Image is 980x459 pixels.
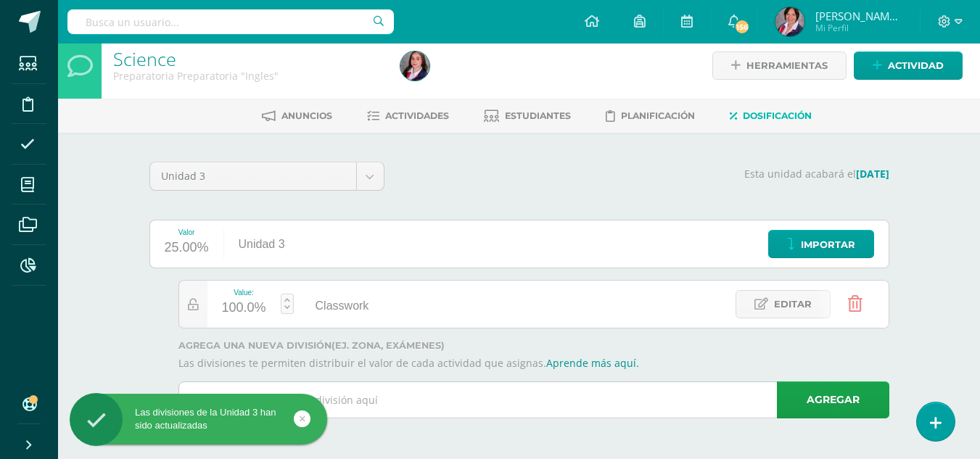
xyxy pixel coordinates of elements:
[777,381,889,418] a: Agregar
[888,52,944,79] span: Actividad
[385,110,449,121] span: Actividades
[316,299,369,312] span: Classwork
[768,230,874,258] a: Importar
[815,22,902,34] span: Mi Perfil
[774,291,812,318] span: Editar
[281,110,332,121] span: Anuncios
[505,110,571,121] span: Estudiantes
[606,104,695,128] a: Planificación
[262,104,332,128] a: Anuncios
[165,236,209,260] div: 25.00%
[179,382,889,418] input: Escribe el nombre de la división aquí
[367,104,449,128] a: Actividades
[856,167,889,181] strong: [DATE]
[150,162,384,190] a: Unidad 3
[161,162,345,190] span: Unidad 3
[178,340,889,351] label: Agrega una nueva división
[113,69,383,83] div: Preparatoria Preparatoria 'Ingles'
[730,104,812,128] a: Dosificación
[621,110,695,121] span: Planificación
[546,356,639,370] a: Aprende más aquí.
[743,110,812,121] span: Dosificación
[801,231,855,258] span: Importar
[67,9,394,34] input: Busca un usuario...
[400,51,429,80] img: e6a9465812be859c4c5efe5f4ea12e27.png
[113,46,176,71] a: Science
[165,228,209,236] div: Valor
[332,340,445,351] strong: (ej. Zona, Exámenes)
[484,104,571,128] a: Estudiantes
[854,51,963,80] a: Actividad
[70,406,327,432] div: Las divisiones de la Unidad 3 han sido actualizadas
[178,357,889,370] p: Las divisiones te permiten distribuir el valor de cada actividad que asignas.
[734,19,750,35] span: 156
[222,289,266,297] div: Value:
[815,9,902,23] span: [PERSON_NAME] de [GEOGRAPHIC_DATA]
[402,168,889,181] p: Esta unidad acabará el
[712,51,847,80] a: Herramientas
[222,297,266,320] div: 100.0%
[113,49,383,69] h1: Science
[224,220,300,268] div: Unidad 3
[775,7,804,36] img: 9cc45377ee35837361e2d5ac646c5eda.png
[746,52,828,79] span: Herramientas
